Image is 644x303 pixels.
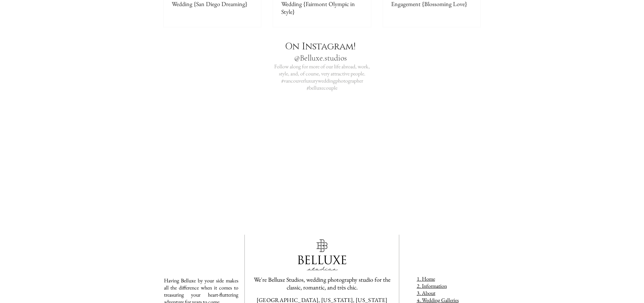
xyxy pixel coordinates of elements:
span: Follow along for more of our life abroad, work, style, and, of course, very attractive people. [274,63,370,77]
a: 3. About [417,289,435,297]
span: @Belluxe.studios [294,53,347,63]
span: #vancouverluxuryweddingphotographer [281,77,363,84]
a: 4. Wedding Galleries [417,297,459,303]
img: Belluxe-FullLogo-B.png [285,235,359,275]
a: 1. Home [417,275,435,282]
span: #belluxecouple [307,84,337,91]
span: On Instagram! [285,41,356,53]
span: We're Belluxe Studios, wedding photography studio for the classic, romantic, and très chic. [254,276,390,291]
a: 2. Information [417,282,447,289]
